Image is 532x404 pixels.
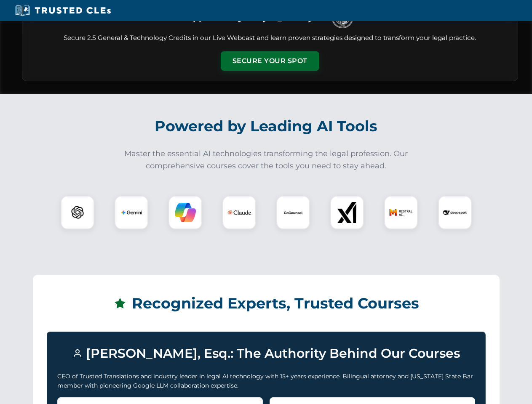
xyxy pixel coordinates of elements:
[283,202,304,223] img: CoCounsel Logo
[168,196,202,229] div: Copilot
[115,196,148,229] div: Gemini
[119,148,414,172] p: Master the essential AI technologies transforming the legal profession. Our comprehensive courses...
[32,33,508,43] p: Secure 2.5 General & Technology Credits in our Live Webcast and learn proven strategies designed ...
[389,201,413,224] img: Mistral AI Logo
[57,342,475,365] h3: [PERSON_NAME], Esq.: The Authority Behind Our Courses
[443,201,467,224] img: DeepSeek Logo
[121,202,142,223] img: Gemini Logo
[13,4,113,17] img: Trusted CLEs
[227,201,251,224] img: Claude Logo
[175,202,196,223] img: Copilot Logo
[47,289,486,318] h2: Recognized Experts, Trusted Courses
[384,196,418,229] div: Mistral AI
[65,200,90,225] img: ChatGPT Logo
[337,202,358,223] img: xAI Logo
[221,51,319,71] button: Secure Your Spot
[61,196,94,229] div: ChatGPT
[57,372,475,391] p: CEO of Trusted Translations and industry leader in legal AI technology with 15+ years experience....
[33,112,500,141] h2: Powered by Leading AI Tools
[276,196,310,229] div: CoCounsel
[438,196,472,229] div: DeepSeek
[330,196,364,229] div: xAI
[222,196,256,229] div: Claude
